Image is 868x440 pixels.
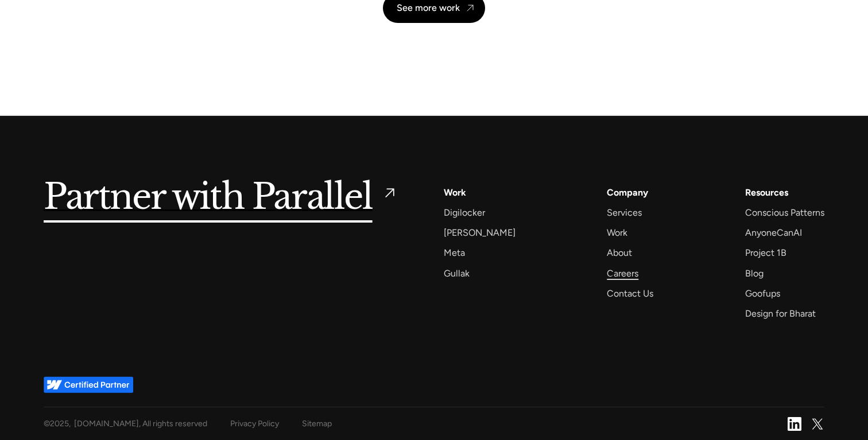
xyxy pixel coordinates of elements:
[44,185,398,211] a: Partner with Parallel
[444,245,465,260] a: Meta
[607,205,642,220] a: Services
[397,2,460,13] div: See more work
[607,185,648,200] a: Company
[44,185,373,211] h5: Partner with Parallel
[745,225,802,240] a: AnyoneCanAI
[745,185,788,200] div: Resources
[44,416,207,431] div: © , [DOMAIN_NAME], All rights reserved
[444,266,470,281] a: Gullak
[607,286,653,301] a: Contact Us
[302,416,332,431] a: Sitemap
[50,419,69,429] span: 2025
[230,416,279,431] a: Privacy Policy
[444,205,485,220] a: Digilocker
[745,266,764,281] a: Blog
[607,266,638,281] a: Careers
[745,286,780,301] a: Goofups
[444,225,516,240] a: [PERSON_NAME]
[745,245,786,260] a: Project 1B
[745,306,816,321] a: Design for Bharat
[444,185,466,200] a: Work
[745,205,824,220] a: Conscious Patterns
[607,225,627,240] a: Work
[607,245,632,260] a: About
